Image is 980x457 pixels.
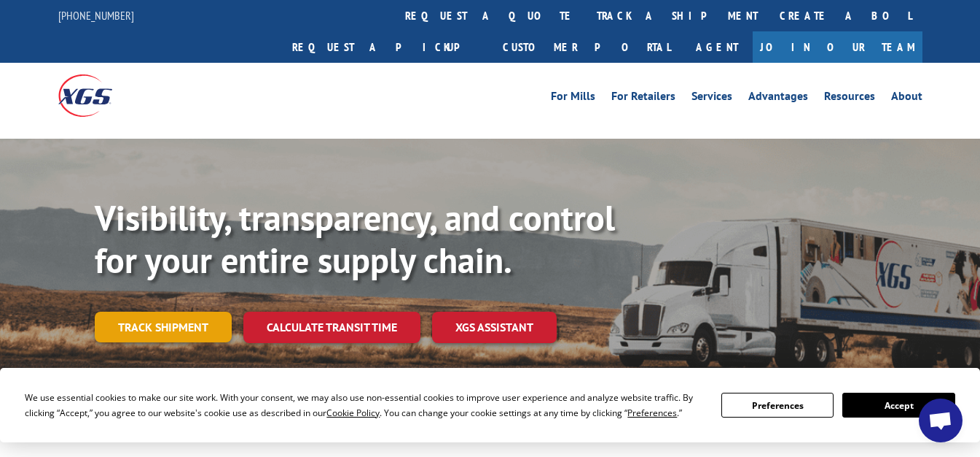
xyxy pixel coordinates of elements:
b: Visibility, transparency, and control for your entire supply chain. [95,195,615,283]
a: XGS ASSISTANT [432,312,557,343]
div: Open chat [919,399,963,442]
a: For Mills [551,91,595,107]
a: Agent [681,31,753,63]
a: Track shipment [95,312,232,342]
a: [PHONE_NUMBER] [58,8,134,23]
a: Customer Portal [492,31,681,63]
div: We use essential cookies to make our site work. With your consent, we may also use non-essential ... [25,390,704,420]
a: Resources [824,91,875,107]
a: Advantages [748,91,808,107]
a: Request a pickup [281,31,492,63]
button: Preferences [721,393,834,418]
a: Calculate transit time [243,312,420,343]
button: Accept [842,393,954,418]
a: About [891,91,922,107]
span: Preferences [627,407,677,419]
a: For Retailers [611,91,675,107]
a: Services [691,91,732,107]
span: Cookie Policy [326,407,380,419]
a: Join Our Team [753,31,922,63]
